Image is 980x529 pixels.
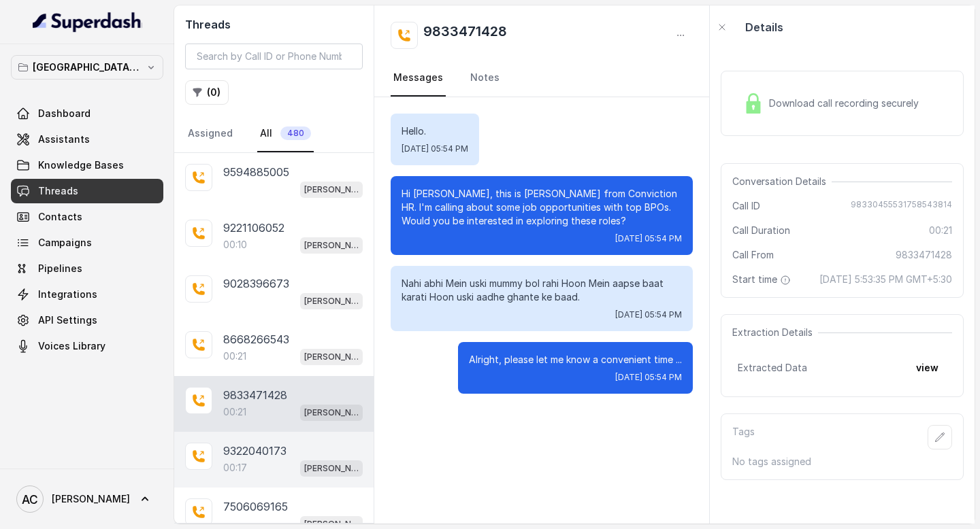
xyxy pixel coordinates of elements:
[11,334,163,358] a: Voices Library
[929,224,952,237] span: 00:21
[615,372,682,383] span: [DATE] 05:54 PM
[38,288,97,301] span: Integrations
[38,184,78,198] span: Threads
[402,124,468,138] p: Hello.
[38,133,90,146] span: Assistants
[732,248,774,262] span: Call From
[402,143,468,154] span: [DATE] 05:54 PM
[223,405,246,419] p: 00:21
[304,183,359,197] p: [PERSON_NAME] Mumbai Conviction HR Outbound Assistant
[11,205,163,229] a: Contacts
[908,356,947,380] button: view
[33,11,142,33] img: light.svg
[745,19,783,35] p: Details
[280,126,311,140] span: 480
[11,127,163,152] a: Assistants
[732,455,952,468] p: No tags assigned
[738,361,807,375] span: Extracted Data
[223,349,246,363] p: 00:21
[38,236,92,250] span: Campaigns
[223,498,288,515] p: 7506069165
[732,273,794,286] span: Start time
[11,101,163,126] a: Dashboard
[223,461,247,475] p: 00:17
[185,44,363,69] input: Search by Call ID or Phone Number
[732,224,790,237] span: Call Duration
[185,116,235,152] a: Assigned
[33,59,142,75] p: [GEOGRAPHIC_DATA] - [GEOGRAPHIC_DATA] - [GEOGRAPHIC_DATA]
[223,443,287,459] p: 9322040173
[769,97,924,110] span: Download call recording securely
[402,187,682,228] p: Hi [PERSON_NAME], this is [PERSON_NAME] from Conviction HR. I'm calling about some job opportunit...
[223,331,289,347] p: 8668266543
[851,199,952,213] span: 98330455531758543814
[743,93,764,114] img: Lock Icon
[732,175,832,188] span: Conversation Details
[185,116,363,152] nav: Tabs
[615,309,682,320] span: [DATE] 05:54 PM
[402,277,682,304] p: Nahi abhi Mein uski mummy bol rahi Hoon Mein aapse baat karati Hoon uski aadhe ghante ke baad.
[304,406,359,420] p: [PERSON_NAME] Mumbai Conviction HR Outbound Assistant
[615,233,682,244] span: [DATE] 05:54 PM
[52,492,130,506] span: [PERSON_NAME]
[304,350,359,364] p: [PERSON_NAME] Mumbai Conviction HR Outbound Assistant
[185,80,229,105] button: (0)
[11,282,163,307] a: Integrations
[223,220,284,236] p: 9221106052
[11,256,163,281] a: Pipelines
[391,60,446,97] a: Messages
[732,425,755,449] p: Tags
[38,339,105,353] span: Voices Library
[11,153,163,177] a: Knowledge Bases
[732,326,818,339] span: Extraction Details
[896,248,952,262] span: 9833471428
[38,107,91,120] span: Dashboard
[38,313,97,327] span: API Settings
[11,55,163,80] button: [GEOGRAPHIC_DATA] - [GEOGRAPHIC_DATA] - [GEOGRAPHIC_DATA]
[304,239,359,252] p: [PERSON_NAME] Mumbai Conviction HR Outbound Assistant
[223,275,289,292] p: 9028396673
[11,480,163,518] a: [PERSON_NAME]
[819,273,952,286] span: [DATE] 5:53:35 PM GMT+5:30
[304,294,359,308] p: [PERSON_NAME] Mumbai Conviction HR Outbound Assistant
[391,60,693,97] nav: Tabs
[223,238,247,252] p: 00:10
[257,116,314,152] a: All480
[22,492,38,507] text: AC
[185,16,363,33] h2: Threads
[304,462,359,475] p: [PERSON_NAME] Mumbai Conviction HR Outbound Assistant
[38,262,82,275] span: Pipelines
[38,210,82,224] span: Contacts
[223,387,287,403] p: 9833471428
[223,164,289,180] p: 9594885005
[11,231,163,255] a: Campaigns
[469,353,682,366] p: Alright, please let me know a convenient time ...
[732,199,760,213] span: Call ID
[38,158,124,172] span: Knowledge Bases
[423,22,507,49] h2: 9833471428
[468,60,502,97] a: Notes
[11,179,163,203] a: Threads
[11,308,163,332] a: API Settings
